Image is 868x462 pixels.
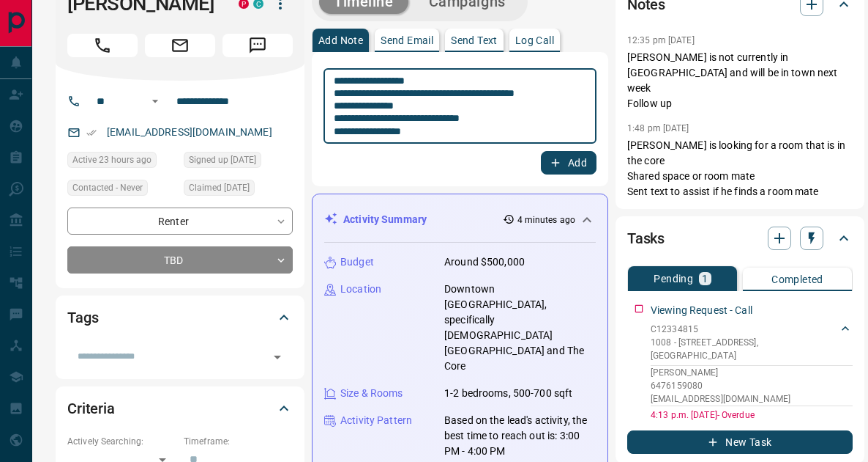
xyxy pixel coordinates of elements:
p: Downtown [GEOGRAPHIC_DATA], specifically [DEMOGRAPHIC_DATA][GEOGRAPHIC_DATA] and The Core [444,282,596,374]
p: [PERSON_NAME] is not currently in [GEOGRAPHIC_DATA] and will be in town next week Follow up [627,50,853,111]
p: Location [340,282,381,297]
div: Mon Jan 10 2022 [184,180,293,200]
div: Renter [67,208,293,235]
p: Log Call [515,35,554,45]
button: New Task [627,430,853,454]
p: 4:13 p.m. [DATE] - Overdue [651,408,853,422]
h2: Criteria [67,397,115,420]
span: Signed up [DATE] [189,153,256,167]
h2: Tasks [627,227,665,250]
span: Claimed [DATE] [189,180,250,195]
h2: Tags [67,306,98,329]
button: Open [267,347,288,367]
p: Viewing Request - Call [651,303,752,318]
button: Open [146,92,164,110]
div: Mon Jan 10 2022 [184,152,293,172]
div: TBD [67,246,293,274]
p: Activity Summary [343,212,427,227]
div: Thu Aug 14 2025 [67,152,176,172]
p: Around $500,000 [444,254,525,270]
p: Timeframe: [184,435,293,448]
p: Based on the lead's activity, the best time to reach out is: 3:00 PM - 4:00 PM [444,413,596,459]
span: Message [222,34,293,57]
div: Tasks [627,221,853,256]
p: Send Email [381,35,433,45]
p: Add Note [318,35,363,45]
div: C123348151008 - [STREET_ADDRESS],[GEOGRAPHIC_DATA] [651,320,853,365]
p: 1-2 bedrooms, 500-700 sqft [444,386,572,401]
p: 4 minutes ago [517,213,575,227]
p: C12334815 [651,323,838,336]
a: [EMAIL_ADDRESS][DOMAIN_NAME] [107,126,272,138]
p: Pending [654,274,693,284]
p: Actively Searching: [67,435,176,448]
svg: Email Verified [86,128,97,138]
button: Add [541,151,596,175]
p: [EMAIL_ADDRESS][DOMAIN_NAME] [651,392,853,406]
span: Call [67,34,138,57]
p: 12:35 pm [DATE] [627,35,695,45]
p: Send Text [451,35,498,45]
p: 6476159080 [651,379,853,392]
div: Tags [67,300,293,335]
p: [PERSON_NAME] [651,366,853,379]
span: Contacted - Never [72,180,143,195]
p: Activity Pattern [340,413,412,428]
p: 1:48 pm [DATE] [627,123,689,133]
span: Active 23 hours ago [72,153,151,167]
div: Activity Summary4 minutes ago [324,206,596,233]
span: Email [145,34,215,57]
p: Size & Rooms [340,386,403,401]
p: Completed [771,274,823,285]
p: 1 [702,274,708,284]
p: 1008 - [STREET_ADDRESS] , [GEOGRAPHIC_DATA] [651,336,838,362]
p: [PERSON_NAME] is looking for a room that is in the core Shared space or room mate Sent text to as... [627,138,853,199]
p: Budget [340,254,374,270]
div: Criteria [67,391,293,426]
